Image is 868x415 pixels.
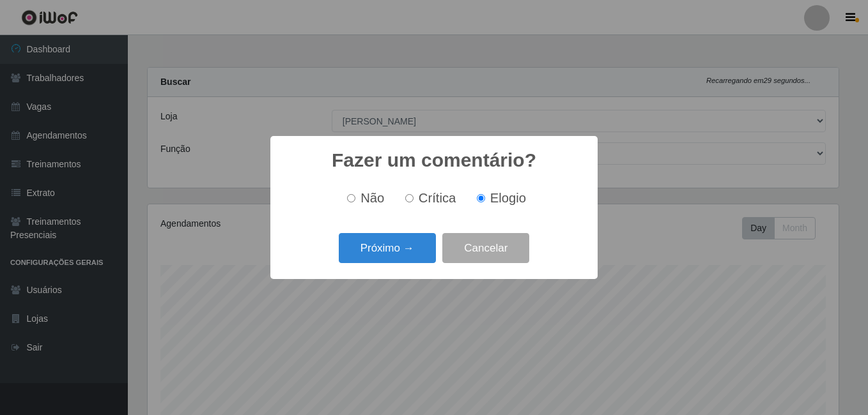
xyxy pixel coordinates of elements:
span: Crítica [419,191,456,205]
input: Não [347,194,355,202]
span: Elogio [490,191,526,205]
input: Elogio [477,194,485,202]
input: Crítica [405,194,414,202]
h2: Fazer um comentário? [332,149,536,172]
span: Não [360,191,384,205]
button: Próximo → [339,233,436,263]
button: Cancelar [442,233,529,263]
